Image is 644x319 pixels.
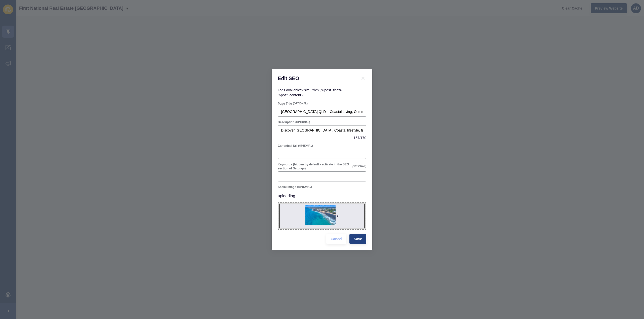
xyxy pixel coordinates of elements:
[278,102,292,106] label: Page Title
[293,102,307,105] span: (OPTIONAL)
[301,88,320,92] code: %site_title%
[278,93,304,97] code: %post_content%
[297,185,312,189] span: (OPTIONAL)
[298,144,313,148] span: (OPTIONAL)
[349,234,366,244] button: Save
[278,88,343,97] span: Tags available: , ,
[278,162,351,170] label: Keywords (hidden by default - activate in the SEO section of Settings)
[360,135,366,140] span: 170
[295,120,310,124] span: (OPTIONAL)
[359,135,360,140] span: /
[353,135,359,140] span: 157
[278,75,354,82] h1: Edit SEO
[278,144,297,148] label: Canonical Url
[337,213,339,218] div: x
[278,190,366,202] p: uploading...
[278,185,296,189] label: Social Image
[354,236,362,241] span: Save
[352,165,366,168] span: (OPTIONAL)
[331,236,342,241] span: Cancel
[326,234,346,244] button: Cancel
[321,88,342,92] code: %post_title%
[278,120,294,124] label: Description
